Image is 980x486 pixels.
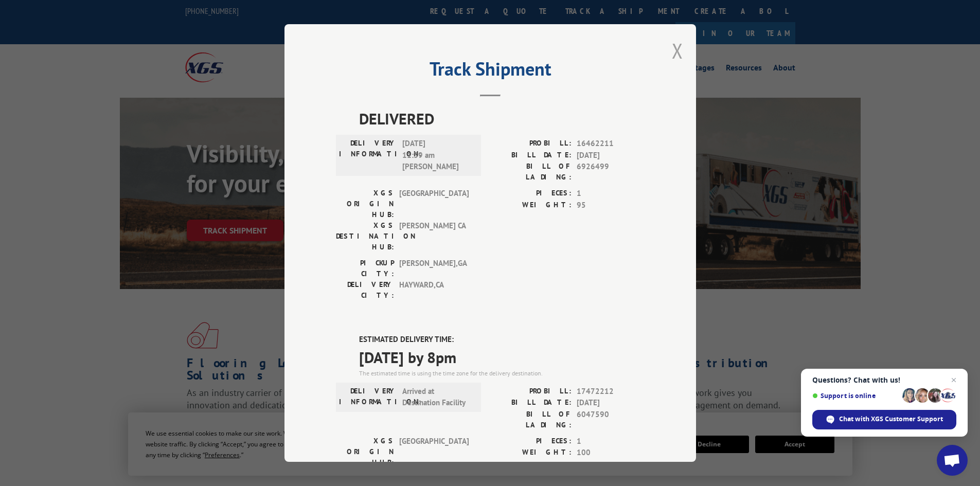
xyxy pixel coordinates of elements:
label: BILL OF LADING: [490,161,572,183]
span: [DATE] by 8pm [359,346,645,369]
div: Chat with XGS Customer Support [812,410,956,429]
label: XGS DESTINATION HUB: [336,220,394,253]
span: [PERSON_NAME] CA [399,220,469,253]
span: 1 [577,188,645,200]
div: Open chat [937,445,968,476]
button: Close modal [672,37,683,64]
label: PIECES: [490,188,572,200]
span: 1 [577,436,645,447]
span: Support is online [812,392,899,400]
span: Close chat [948,374,960,386]
span: 17472212 [577,386,645,398]
span: 100 [577,447,645,459]
label: BILL DATE: [490,150,572,161]
span: [GEOGRAPHIC_DATA] [399,188,469,220]
label: PROBILL: [490,386,572,398]
label: XGS ORIGIN HUB: [336,188,394,220]
label: XGS ORIGIN HUB: [336,436,394,468]
span: [GEOGRAPHIC_DATA] [399,436,469,468]
span: [PERSON_NAME] , GA [399,258,469,279]
span: 16462211 [577,138,645,150]
span: 95 [577,200,645,211]
label: PROBILL: [490,138,572,150]
label: WEIGHT: [490,447,572,459]
span: 6047590 [577,409,645,430]
span: [DATE] [577,150,645,161]
h2: Track Shipment [336,62,645,81]
label: DELIVERY INFORMATION: [339,138,397,173]
span: HAYWARD , CA [399,279,469,301]
label: WEIGHT: [490,200,572,211]
label: PICKUP CITY: [336,258,394,279]
span: Arrived at Destination Facility [402,386,472,409]
span: [DATE] 11:39 am [PERSON_NAME] [402,138,472,173]
label: BILL DATE: [490,397,572,409]
label: DELIVERY CITY: [336,279,394,301]
span: 6926499 [577,161,645,183]
span: DELIVERED [359,107,645,130]
div: The estimated time is using the time zone for the delivery destination. [359,369,645,378]
label: DELIVERY INFORMATION: [339,386,397,409]
span: Chat with XGS Customer Support [839,415,943,424]
label: BILL OF LADING: [490,409,572,430]
label: ESTIMATED DELIVERY TIME: [359,334,645,346]
span: Questions? Chat with us! [812,376,956,384]
span: [DATE] [577,397,645,409]
label: PIECES: [490,436,572,447]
